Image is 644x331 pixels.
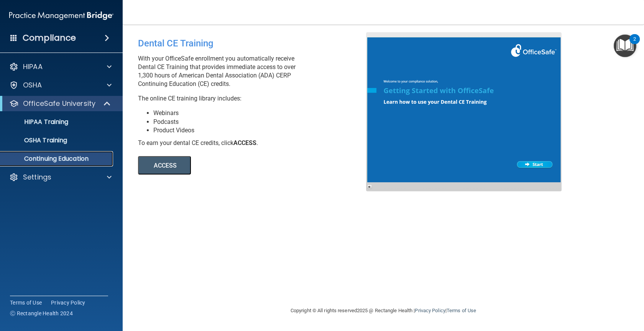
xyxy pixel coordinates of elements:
[23,99,95,108] p: OfficeSafe University
[5,137,67,144] p: OSHA Training
[614,35,636,57] button: Open Resource Center, 2 new notifications
[243,298,523,323] div: Copyright © All rights reserved 2025 @ Rectangle Health | |
[10,299,42,306] a: Terms of Use
[447,308,476,313] a: Terms of Use
[9,8,113,23] img: PMB logo
[9,81,112,90] a: OSHA
[415,308,445,313] a: Privacy Policy
[606,278,635,307] iframe: Drift Widget Chat Controller
[5,155,110,163] p: Continuing Education
[10,310,73,317] span: Ⓒ Rectangle Health 2024
[138,54,372,88] p: With your OfficeSafe enrollment you automatically receive Dental CE Training that provides immedi...
[138,156,191,175] button: ACCESS
[138,32,372,54] div: Dental CE Training
[138,139,372,147] div: To earn your dental CE credits, click .
[138,94,372,103] p: The online CE training library includes:
[9,173,112,182] a: Settings
[23,33,76,43] h4: Compliance
[9,99,111,108] a: OfficeSafe University
[5,118,68,126] p: HIPAA Training
[633,39,636,49] div: 2
[23,81,42,90] p: OSHA
[23,62,43,71] p: HIPAA
[138,163,348,169] a: ACCESS
[23,173,51,182] p: Settings
[153,109,372,117] li: Webinars
[51,299,85,306] a: Privacy Policy
[153,126,372,135] li: Product Videos
[153,118,372,126] li: Podcasts
[9,62,112,71] a: HIPAA
[233,139,256,147] b: ACCESS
